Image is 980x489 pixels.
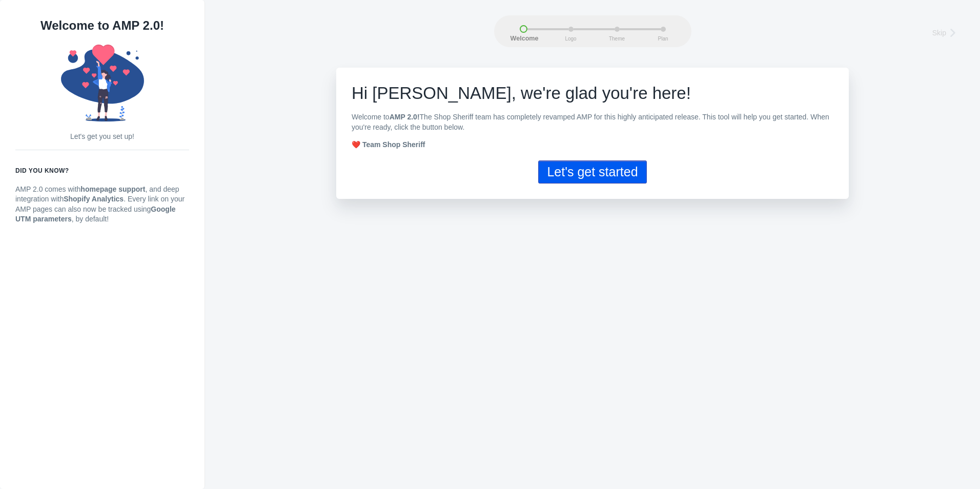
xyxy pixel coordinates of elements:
[15,166,189,176] h6: Did you know?
[932,25,962,39] a: Skip
[390,113,420,121] b: AMP 2.0!
[604,36,630,42] span: Theme
[538,160,646,184] button: Let's get started
[650,36,676,42] span: Plan
[558,36,584,42] span: Logo
[80,185,145,193] strong: homepage support
[352,84,533,103] span: Hi [PERSON_NAME], w
[15,15,189,36] h1: Welcome to AMP 2.0!
[15,132,189,142] p: Let's get you set up!
[15,185,189,225] p: AMP 2.0 comes with , and deep integration with . Every link on your AMP pages can also now be tra...
[352,140,425,149] strong: ❤️ Team Shop Sheriff
[352,83,833,104] h1: e're glad you're here!
[64,195,124,203] strong: Shopify Analytics
[352,112,833,132] p: Welcome to The Shop Sheriff team has completely revamped AMP for this highly anticipated release....
[511,35,536,43] span: Welcome
[15,205,176,223] strong: Google UTM parameters
[932,28,946,38] span: Skip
